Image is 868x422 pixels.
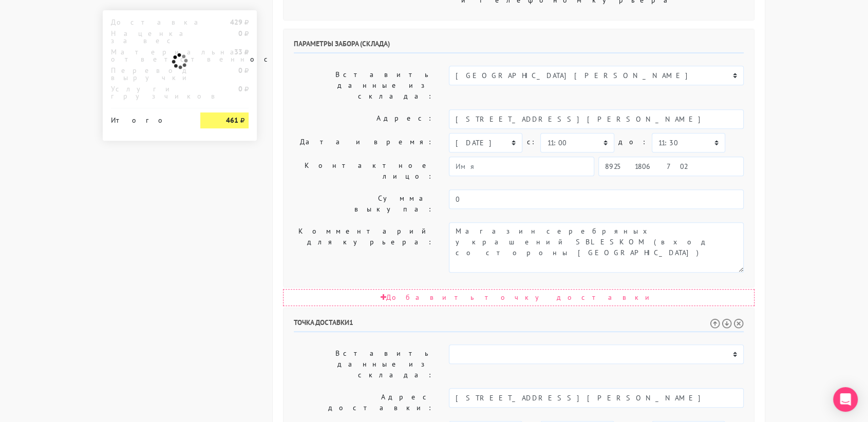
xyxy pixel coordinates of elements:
[286,222,441,273] label: Комментарий для курьера:
[294,318,744,332] h6: Точка доставки
[286,133,441,152] label: Дата и время:
[349,318,353,327] span: 1
[111,112,185,124] div: Итого
[286,344,441,384] label: Вставить данные из склада:
[103,48,193,63] div: Материальная ответственность
[103,67,193,81] div: Перевод выручки
[283,289,754,306] div: Добавить точку доставки
[294,40,744,53] h6: Параметры забора (склада)
[286,388,441,417] label: Адрес доставки:
[230,17,242,27] strong: 429
[103,18,193,26] div: Доставка
[103,85,193,100] div: Услуги грузчиков
[618,133,648,151] label: до:
[286,157,441,185] label: Контактное лицо:
[598,157,744,176] input: Телефон
[286,66,441,105] label: Вставить данные из склада:
[833,387,858,412] div: Open Intercom Messenger
[103,30,193,44] div: Наценка за вес
[226,116,238,125] strong: 461
[286,109,441,129] label: Адрес:
[286,189,441,218] label: Сумма выкупа:
[171,52,189,70] img: ajax-loader.gif
[449,157,594,176] input: Имя
[526,133,536,151] label: c:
